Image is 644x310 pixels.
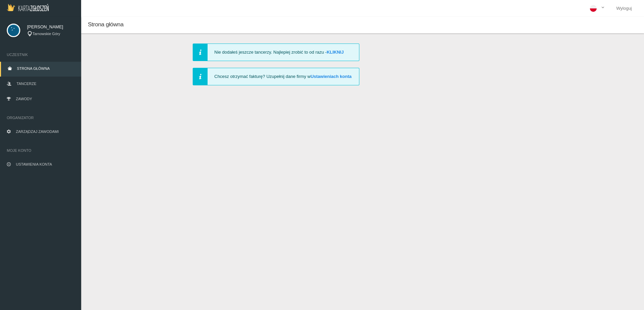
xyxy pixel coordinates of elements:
span: Strona główna [88,21,123,28]
div: Tarnowskie Góry [27,31,74,37]
span: Zawody [16,97,32,101]
span: Strona główna [17,66,50,71]
span: Organizator [7,114,74,121]
img: svg [7,24,20,37]
div: Chcesz otrzymać fakturę? Uzupełnij dane firmy w [193,68,359,85]
span: Moje konto [7,147,74,154]
a: Ustawieniach konta [311,74,352,79]
img: Logo [7,4,49,11]
span: Tancerze [17,82,36,86]
a: Kliknij [327,50,344,55]
span: [PERSON_NAME] [27,24,74,30]
div: Nie dodałeś jeszcze tancerzy. Najlepiej zrobić to od razu - [193,44,359,61]
span: Zarządzaj zawodami [16,130,59,134]
span: Uczestnik [7,51,74,58]
span: Ustawienia konta [16,162,52,166]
